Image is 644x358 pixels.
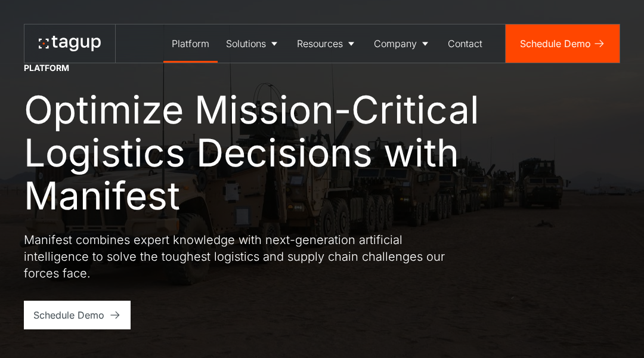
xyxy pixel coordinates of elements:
div: Solutions [226,36,266,51]
a: Company [366,24,439,63]
a: Contact [439,24,491,63]
div: Company [374,36,417,51]
a: Platform [163,24,218,63]
a: Schedule Demo [506,24,620,63]
h1: Optimize Mission-Critical Logistics Decisions with Manifest [24,88,525,217]
p: Manifest combines expert knowledge with next-generation artificial intelligence to solve the toug... [24,232,453,282]
div: Contact [448,36,482,51]
div: Schedule Demo [520,36,591,51]
div: Platform [172,36,209,51]
a: Schedule Demo [24,301,131,329]
a: Solutions [218,24,289,63]
div: Schedule Demo [33,308,104,322]
div: Platform [24,62,69,74]
a: Resources [289,24,366,63]
div: Resources [297,36,343,51]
